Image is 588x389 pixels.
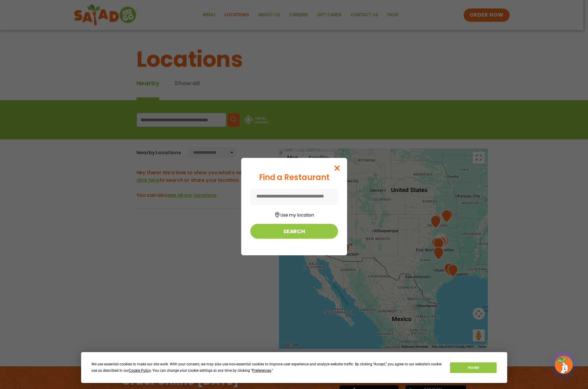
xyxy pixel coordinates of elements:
[91,361,443,374] div: We use essential cookies to make our site work. With your consent, we may also use non-essential ...
[250,210,338,218] button: Use my location
[250,224,338,239] button: Search
[250,172,338,183] div: Find a Restaurant
[81,352,507,383] div: Cookie Consent Prompt
[129,368,151,373] span: Cookie Policy
[327,158,347,178] button: Close modal
[252,368,271,373] span: Preferences
[450,362,497,373] button: Accept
